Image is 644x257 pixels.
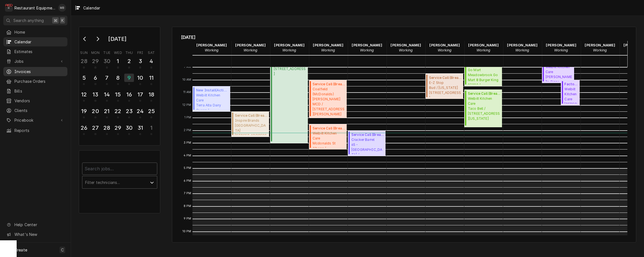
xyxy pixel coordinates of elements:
[468,68,500,84] span: Go Mart Meadowbrook Go Mart 8 Burger King 23220 / [STREET_ADDRESS]
[82,158,157,194] div: Calendar Filters
[3,16,67,25] button: Search anything⌘K
[546,64,572,81] span: Welbilt Kitchen Care [PERSON_NAME]'s Pizza / [GEOGRAPHIC_DATA][PERSON_NAME]
[183,115,193,120] span: 1 PM
[14,88,65,94] span: Bills
[196,88,229,93] span: New Install ( Active )
[564,87,578,104] span: Welbilt Kitchen Care [PERSON_NAME] Biscuit World / [STREET_ADDRESS][PERSON_NAME]
[80,124,88,132] div: 26
[274,61,306,76] span: Cracker Barrel [STREET_ADDRESS]
[147,90,156,99] div: 18
[313,126,345,131] span: Service Call (Break/Fix) ( Uninvoiced )
[192,86,230,111] div: New Install(Active)Welbilt Kitchen CareTerra Alta Dairy Queen / [STREET_ADDRESS]
[181,229,193,234] span: 10 PM
[103,90,111,99] div: 14
[348,131,386,156] div: [Service] Service Call (Break/Fix) Cracker Barrel 65 - Princeton / 294 Meadowfield Ln, Princeton,...
[58,4,66,12] div: Matthew Brunty's Avatar
[136,74,144,82] div: 10
[429,75,462,80] span: Service Call (Break/Fix) ( Active )
[542,58,574,83] div: [Service] Factory Startup Welbilt Kitchen Care Gino's Pizza / Route 52 Baker Building, Bluewell, ...
[270,55,308,143] div: [Service] Replacement Install Cracker Barrel 336 - Barboursville / 3 Cracker Barrel Dr, Barboursv...
[313,43,343,47] strong: [PERSON_NAME]
[91,90,100,99] div: 13
[80,57,88,65] div: 28
[61,18,64,23] span: K
[54,18,57,23] span: ⌘
[507,43,537,47] strong: [PERSON_NAME]
[309,124,347,149] div: Service Call (Break/Fix)(Uninvoiced)Welbilt Kitchen CareMcdonalds St Albans / [STREET_ADDRESS]
[235,43,266,47] strong: [PERSON_NAME]
[313,82,345,87] span: Service Call (Break/Fix) ( Awaiting (Ordered) Parts )
[3,126,67,135] a: Reports
[90,49,101,55] th: Monday
[14,108,65,113] span: Clients
[182,216,193,221] span: 9 PM
[3,86,67,96] a: Bills
[3,28,67,37] a: Home
[3,230,67,239] a: Go to What's New
[425,74,463,99] div: Service Call (Break/Fix)(Active)E-Z StopBud / [US_STATE] [STREET_ADDRESS]
[14,248,27,252] span: Create
[464,41,503,55] div: Huston Lewis - Working
[348,41,387,55] div: Donovan Pruitt - Working
[80,90,88,99] div: 12
[172,27,636,243] div: Calendar Calendar
[321,48,335,52] em: Working
[438,48,452,52] em: Working
[181,103,193,107] span: 12 PM
[182,191,193,196] span: 7 PM
[182,179,193,183] span: 6 PM
[125,124,133,132] div: 30
[309,124,347,149] div: [Service] Service Call (Break/Fix) Welbilt Kitchen Care Mcdonalds St Albans / 1479 MacCorkle Ave,...
[360,48,374,52] em: Working
[14,78,65,84] span: Purchase Orders
[244,48,257,52] em: Working
[425,74,463,99] div: [Service] Service Call (Break/Fix) E-Z Stop Bud / West Virginia 10 RT 10, Bud, WV 24716 ID: JOB-9...
[136,57,144,65] div: 3
[58,4,66,12] div: MB
[147,57,156,65] div: 4
[80,107,88,115] div: 19
[136,107,144,115] div: 24
[351,132,384,137] span: Service Call (Break/Fix) ( Active )
[515,48,529,52] em: Working
[235,113,267,118] span: Service Call (Break/Fix) ( Active )
[464,61,502,86] div: [Service] Service Call (Break/Fix) Go Mart Meadowbrook Go Mart 8 Burger King 23220 / 1502 Greenbr...
[561,80,580,105] div: Factory Startup(Uninvoiced)Welbilt Kitchen Care[PERSON_NAME] Biscuit World / [STREET_ADDRESS][PER...
[14,49,65,54] span: Estimates
[542,58,574,83] div: Factory Startup(Uninvoiced)Welbilt Kitchen Care[PERSON_NAME]'s Pizza / [GEOGRAPHIC_DATA][PERSON_N...
[103,124,111,132] div: 28
[309,80,347,118] div: [Service] Service Call (Break/Fix) Coalfield (McDonalds) Logan MCD / 20 Main Ave, Logan, WV 25601...
[182,65,193,69] span: 9 AM
[231,111,269,137] div: Service Call (Break/Fix)(Active)Inspire Brands[GEOGRAPHIC_DATA] [STREET_ADDRESS]
[78,49,90,55] th: Sunday
[351,137,384,154] span: Cracker Barrel 65 - [GEOGRAPHIC_DATA] / [STREET_ADDRESS]
[476,48,490,52] em: Working
[147,74,156,82] div: 11
[101,49,112,55] th: Tuesday
[3,77,67,86] a: Purchase Orders
[103,74,111,82] div: 7
[270,41,309,55] div: Cole Livingston - Working
[182,128,193,133] span: 2 PM
[309,80,347,118] div: Service Call (Break/Fix)(Awaiting (Ordered) Parts)Coalfield (McDonalds)[PERSON_NAME] MCD / [STREE...
[147,107,156,115] div: 25
[313,87,345,116] span: Coalfield (McDonalds) [PERSON_NAME] MCD / [STREET_ADDRESS][PERSON_NAME]
[146,49,157,55] th: Saturday
[91,74,100,82] div: 6
[136,124,144,132] div: 31
[231,111,269,137] div: [Service] Service Call (Break/Fix) Inspire Brands Princeton 1502 / 326 Ingleside Rd, Princeton, W...
[181,34,627,41] span: [DATE]
[103,107,111,115] div: 21
[135,49,146,55] th: Friday
[468,43,499,47] strong: [PERSON_NAME]
[114,124,122,132] div: 29
[3,116,67,125] a: Go to Pricebook
[231,41,270,55] div: Chuck Almond - Working
[125,57,133,65] div: 2
[503,41,542,55] div: Jaired Brunty - Working
[124,74,134,82] div: 9
[3,106,67,115] a: Clients
[14,39,65,45] span: Calendar
[3,57,67,66] a: Go to Jobs
[399,48,413,52] em: Working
